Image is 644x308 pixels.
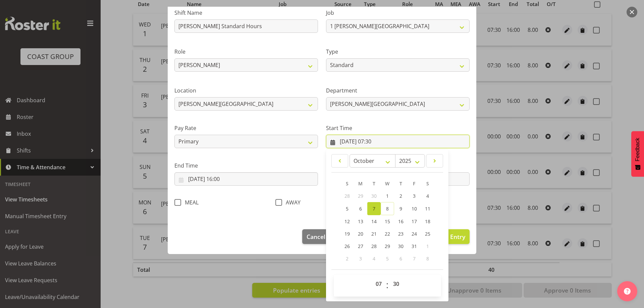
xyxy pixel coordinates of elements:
[354,240,367,252] a: 27
[307,232,325,241] span: Cancel
[302,229,330,244] button: Cancel
[398,231,404,237] span: 23
[344,231,350,237] span: 19
[425,231,430,237] span: 25
[174,9,318,17] label: Shift Name
[635,138,641,161] span: Feedback
[631,131,644,177] button: Feedback - Show survey
[412,218,417,225] span: 17
[399,180,402,187] span: T
[426,193,429,199] span: 4
[394,240,408,252] a: 30
[421,215,434,228] a: 18
[398,243,404,249] span: 30
[367,228,381,240] a: 21
[359,205,362,212] span: 6
[340,202,354,215] a: 5
[408,215,421,228] a: 17
[174,172,318,186] input: Click to select...
[412,231,417,237] span: 24
[354,228,367,240] a: 20
[373,180,375,187] span: T
[394,215,408,228] a: 16
[381,190,394,202] a: 1
[425,205,430,212] span: 11
[326,48,470,56] label: Type
[358,243,363,249] span: 27
[282,199,301,206] span: AWAY
[174,19,318,33] input: Shift Name
[413,180,415,187] span: F
[408,240,421,252] a: 31
[408,202,421,215] a: 10
[421,202,434,215] a: 11
[394,202,408,215] a: 9
[421,228,434,240] a: 25
[624,288,631,295] img: help-xxl-2.png
[174,124,318,132] label: Pay Rate
[381,240,394,252] a: 29
[340,240,354,252] a: 26
[394,190,408,202] a: 2
[181,199,199,206] span: MEAL
[399,205,402,212] span: 9
[385,243,390,249] span: 29
[326,86,470,95] label: Department
[385,180,389,187] span: W
[358,180,363,187] span: M
[408,190,421,202] a: 3
[371,218,377,225] span: 14
[386,255,389,262] span: 5
[421,190,434,202] a: 4
[174,48,318,56] label: Role
[413,255,416,262] span: 7
[385,218,390,225] span: 15
[326,135,470,148] input: Click to select...
[373,255,375,262] span: 4
[326,9,470,17] label: Job
[386,205,389,212] span: 8
[398,218,404,225] span: 16
[381,202,394,215] a: 8
[394,228,408,240] a: 23
[367,240,381,252] a: 28
[346,180,348,187] span: S
[412,205,417,212] span: 10
[399,193,402,199] span: 2
[358,193,363,199] span: 29
[371,193,377,199] span: 30
[408,228,421,240] a: 24
[346,255,348,262] span: 2
[354,215,367,228] a: 13
[344,193,350,199] span: 28
[412,243,417,249] span: 31
[428,233,465,241] span: Update Entry
[344,218,350,225] span: 12
[174,86,318,95] label: Location
[326,124,470,132] label: Start Time
[340,215,354,228] a: 12
[359,255,362,262] span: 3
[358,218,363,225] span: 13
[426,243,429,249] span: 1
[371,243,377,249] span: 28
[426,180,429,187] span: S
[367,215,381,228] a: 14
[399,255,402,262] span: 6
[373,205,375,212] span: 7
[425,218,430,225] span: 18
[354,202,367,215] a: 6
[367,202,381,215] a: 7
[346,205,348,212] span: 5
[344,243,350,249] span: 26
[381,215,394,228] a: 15
[385,231,390,237] span: 22
[426,255,429,262] span: 8
[386,193,389,199] span: 1
[371,231,377,237] span: 21
[174,162,318,170] label: End Time
[358,231,363,237] span: 20
[340,228,354,240] a: 19
[413,193,416,199] span: 3
[386,277,388,294] span: :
